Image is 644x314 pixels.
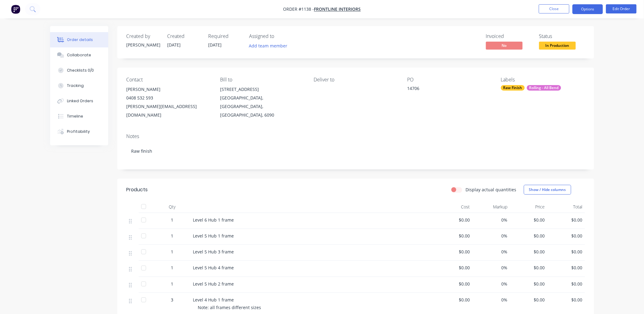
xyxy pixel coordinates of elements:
[606,4,637,13] button: Edit Order
[527,85,561,91] div: Rolling - All Bend
[50,93,108,109] button: Linked Orders
[208,33,242,39] div: Required
[249,33,311,39] div: Assigned to
[198,305,261,310] span: Note: all frames different sizes
[193,233,234,239] span: Level 5 Hub 1 frame
[193,265,234,271] span: Level 5 Hub 4 frame
[501,77,585,83] div: Labels
[193,217,234,223] span: Level 6 Hub 1 frame
[171,249,174,255] span: 1
[193,281,234,287] span: Level 5 Hub 2 frame
[171,297,174,303] span: 3
[438,297,470,303] span: $0.00
[407,77,491,83] div: PO
[154,201,191,213] div: Qty
[171,264,174,271] span: 1
[127,85,210,94] div: [PERSON_NAME]
[220,85,304,94] div: [STREET_ADDRESS]
[50,32,108,47] button: Order details
[513,233,545,239] span: $0.00
[67,129,90,134] div: Profitability
[513,297,545,303] span: $0.00
[438,249,470,255] span: $0.00
[67,98,93,104] div: Linked Orders
[67,114,83,119] div: Timeline
[550,281,583,287] span: $0.00
[127,42,160,48] div: [PERSON_NAME]
[501,85,525,91] div: Raw Finish
[67,37,93,43] div: Order details
[127,142,585,160] div: Raw finish
[127,102,210,119] div: [PERSON_NAME][EMAIL_ADDRESS][DOMAIN_NAME]
[435,201,473,213] div: Cost
[283,6,314,12] span: Order #1138 -
[127,85,210,119] div: [PERSON_NAME]0408 532 593[PERSON_NAME][EMAIL_ADDRESS][DOMAIN_NAME]
[466,186,517,193] label: Display actual quantities
[314,77,397,83] div: Deliver to
[67,52,91,58] div: Collaborate
[539,42,576,49] span: In Production
[127,186,148,193] div: Products
[167,33,201,39] div: Created
[50,124,108,139] button: Profitability
[572,4,603,14] button: Options
[193,249,234,255] span: Level 5 Hub 3 frame
[513,217,545,223] span: $0.00
[550,264,583,271] span: $0.00
[438,281,470,287] span: $0.00
[475,264,508,271] span: 0%
[513,264,545,271] span: $0.00
[220,94,304,119] div: [GEOGRAPHIC_DATA], [GEOGRAPHIC_DATA], [GEOGRAPHIC_DATA], 6090
[127,94,210,102] div: 0408 532 593
[547,201,585,213] div: Total
[167,42,181,48] span: [DATE]
[539,4,569,13] button: Close
[314,6,361,12] a: Frontline Interiors
[50,63,108,78] button: Checklists 0/0
[524,185,571,195] button: Show / Hide columns
[67,83,84,88] div: Tracking
[510,201,548,213] div: Price
[475,233,508,239] span: 0%
[475,249,508,255] span: 0%
[50,78,108,93] button: Tracking
[550,217,583,223] span: $0.00
[539,33,585,39] div: Status
[127,77,210,83] div: Contact
[127,133,585,139] div: Notes
[475,297,508,303] span: 0%
[407,85,484,94] div: 14706
[438,264,470,271] span: $0.00
[486,33,532,39] div: Invoiced
[67,68,94,73] div: Checklists 0/0
[539,42,576,51] button: In Production
[11,5,20,14] img: Factory
[171,281,174,287] span: 1
[513,249,545,255] span: $0.00
[193,297,234,303] span: Level 4 Hub 1 frame
[513,281,545,287] span: $0.00
[220,85,304,119] div: [STREET_ADDRESS][GEOGRAPHIC_DATA], [GEOGRAPHIC_DATA], [GEOGRAPHIC_DATA], 6090
[550,297,583,303] span: $0.00
[550,249,583,255] span: $0.00
[550,233,583,239] span: $0.00
[475,217,508,223] span: 0%
[127,33,160,39] div: Created by
[473,201,510,213] div: Markup
[246,42,291,50] button: Add team member
[438,233,470,239] span: $0.00
[171,233,174,239] span: 1
[486,42,523,49] span: No
[438,217,470,223] span: $0.00
[249,42,291,50] button: Add team member
[220,77,304,83] div: Bill to
[208,42,222,48] span: [DATE]
[50,47,108,63] button: Collaborate
[171,217,174,223] span: 1
[475,281,508,287] span: 0%
[50,109,108,124] button: Timeline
